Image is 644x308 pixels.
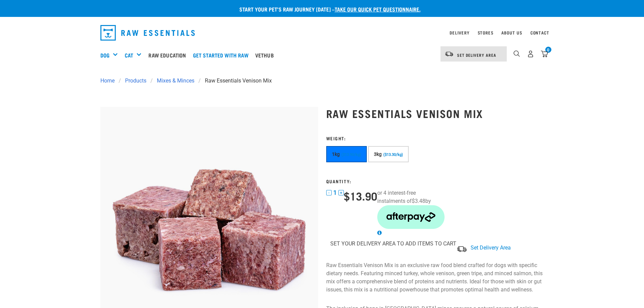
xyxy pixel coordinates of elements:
h3: Weight: [326,136,445,141]
a: Contact [530,31,549,34]
div: or 4 interest-free instalments of by [377,189,445,237]
p: SET YOUR DELIVERY AREA TO ADD ITEMS TO CART [330,240,456,248]
img: home-icon-1@2x.png [514,50,520,57]
nav: breadcrumbs [100,77,544,85]
a: take our quick pet questionnaire. [335,7,421,10]
div: 0 [545,47,551,53]
h1: Raw Essentials Venison Mix [326,107,544,119]
a: Dog [100,51,110,59]
a: Home [100,77,119,85]
span: Set Delivery Area [471,244,511,251]
img: home-icon@2x.png [541,50,548,57]
div: $13.90 [344,190,377,202]
a: About Us [501,31,522,34]
span: Set Delivery Area [457,54,496,56]
span: ($13.90/kg) [341,152,361,157]
span: $3.48 [412,198,425,204]
img: Raw Essentials Logo [100,25,195,41]
a: Stores [478,31,494,34]
button: - [326,190,332,195]
a: Mixes & Minces [153,77,198,85]
a: Delivery [450,31,469,34]
span: 3kg [374,151,382,157]
a: Vethub [254,42,279,69]
a: Cat [125,51,133,59]
button: 1kg ($13.90/kg) [326,146,367,162]
p: Raw Essentials Venison Mix is an exclusive raw food blend crafted for dogs with specific dietary ... [326,261,544,294]
button: + [338,190,344,195]
nav: dropdown navigation [95,22,549,43]
h3: Quantity: [326,179,445,184]
a: Products [121,77,150,85]
button: 3kg ($13.30/kg) [368,146,409,162]
img: Afterpay [377,205,445,229]
img: van-moving.png [445,51,454,57]
span: 1kg [332,151,340,157]
img: van-moving.png [456,245,467,253]
span: ($13.30/kg) [383,152,403,157]
a: Raw Education [147,42,191,69]
img: user.png [527,50,534,57]
a: Get started with Raw [191,42,254,69]
span: 1 [333,189,337,196]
